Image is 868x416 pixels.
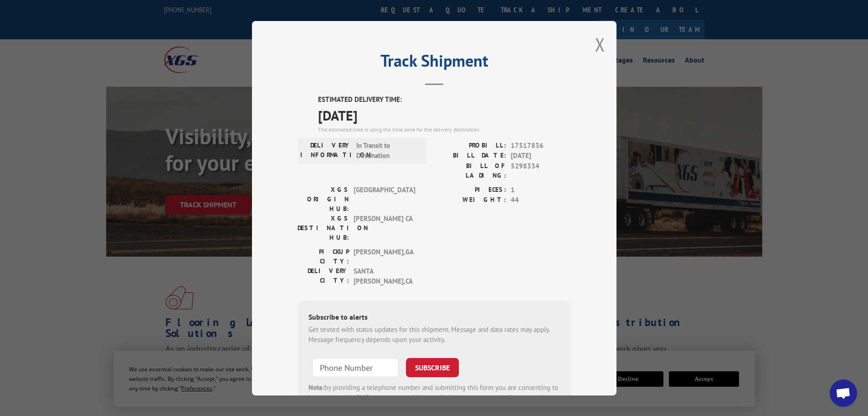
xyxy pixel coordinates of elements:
[511,140,571,151] span: 17517836
[830,379,857,407] div: Open chat
[511,161,571,180] span: 5298334
[298,184,349,213] label: XGS ORIGIN HUB:
[308,311,560,324] div: Subscribe to alerts
[434,184,506,195] label: PIECES:
[354,213,415,242] span: [PERSON_NAME] CA
[354,247,415,266] span: [PERSON_NAME] , GA
[300,140,352,161] label: DELIVERY INFORMATION:
[434,161,506,180] label: BILL OF LADING:
[434,195,506,205] label: WEIGHT:
[318,125,571,133] div: The estimated time is using the time zone for the delivery destination.
[354,266,415,286] span: SANTA [PERSON_NAME] , CA
[298,266,349,286] label: DELIVERY CITY:
[356,140,418,161] span: In Transit to Destination
[298,247,349,266] label: PICKUP CITY:
[511,195,571,205] span: 44
[308,382,560,413] div: by providing a telephone number and submitting this form you are consenting to be contacted by SM...
[298,54,571,72] h2: Track Shipment
[308,383,324,391] strong: Note:
[354,184,415,213] span: [GEOGRAPHIC_DATA]
[308,324,560,345] div: Get texted with status updates for this shipment. Message and data rates may apply. Message frequ...
[298,213,349,242] label: XGS DESTINATION HUB:
[318,105,571,125] span: [DATE]
[511,151,571,161] span: [DATE]
[318,95,571,105] label: ESTIMATED DELIVERY TIME:
[312,358,399,377] input: Phone Number
[511,184,571,195] span: 1
[406,358,459,377] button: SUBSCRIBE
[595,32,605,57] button: Close modal
[434,151,506,161] label: BILL DATE:
[434,140,506,151] label: PROBILL:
